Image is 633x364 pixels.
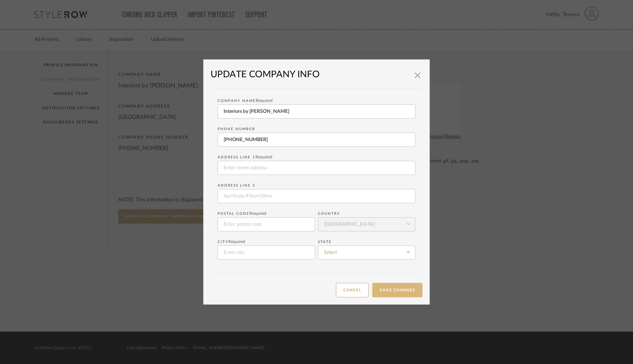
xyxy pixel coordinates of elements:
span: Required [256,98,273,103]
button: Save Changes [372,283,422,297]
h1: UPDATE COMPANY INFO [211,67,422,82]
label: Phone number [218,127,255,131]
label: City [218,239,245,244]
label: Address Line 1 [218,154,272,159]
label: Postal code [218,211,266,216]
span: Required [249,211,266,216]
input: Apt/Suite/Floor/Other [218,189,415,203]
label: State [318,240,332,244]
span: Required [255,155,272,159]
button: Close [410,68,425,82]
input: Enter phone number [218,133,415,147]
label: Company Name [218,98,273,103]
label: Address Line 2 [218,183,255,188]
button: Cancel [336,283,369,297]
input: Enter city [218,245,315,260]
span: Required [228,239,245,244]
input: Select [318,217,415,231]
input: Enter company name [218,104,415,119]
input: Enter street address [218,161,415,175]
input: Select [318,245,415,260]
input: Enter postal code [218,217,315,231]
label: Country [318,212,340,216]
